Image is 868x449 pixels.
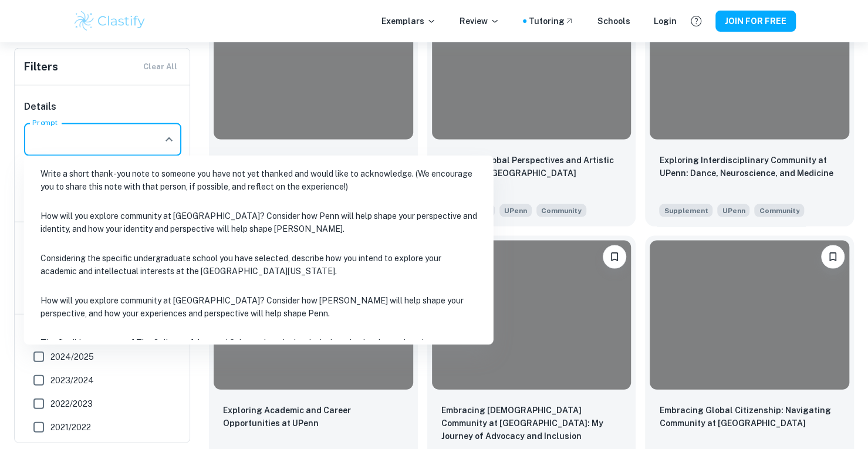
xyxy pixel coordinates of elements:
button: Please log in to bookmark exemplars [603,245,626,269]
li: How will you explore community at [GEOGRAPHIC_DATA]? Consider how [PERSON_NAME] will help shape y... [29,287,489,327]
p: Review [460,15,499,28]
button: JOIN FOR FREE [715,11,796,32]
a: Schools [597,15,630,28]
span: How will you explore community at Penn? Consider how Penn will help shape your perspective and id... [536,203,586,217]
li: Considering the specific undergraduate school you have selected, describe how you intend to explo... [29,245,489,285]
li: How will you explore community at [GEOGRAPHIC_DATA]? Consider how Penn will help shape your persp... [29,202,489,242]
span: 2021/2022 [50,421,91,434]
span: UPenn [499,204,532,217]
h6: Details [24,100,181,114]
li: The flexible structure of The College of Arts and Sciences’ curriculum is designed to inspire exp... [29,329,489,382]
button: Help and Feedback [686,11,706,31]
a: Tutoring [529,15,574,28]
img: Clastify logo [73,9,147,33]
span: Community [541,205,582,216]
p: Exploring Interdisciplinary Community at UPenn: Dance, Neuroscience, and Medicine [659,154,840,180]
span: 2022/2023 [50,397,93,410]
p: Embracing LGBTQ+ Community at Penn: My Journey of Advocacy and Inclusion [441,404,622,443]
p: Exploring Global Perspectives and Artistic Activism at Penn [441,154,622,180]
label: Prompt [32,118,58,128]
p: Exploring Robotics and Fluid Dynamics at Penn: A Path to Interdisciplinary Engineering [223,154,404,193]
span: 2023/2024 [50,374,94,387]
span: Community [759,205,799,216]
span: Supplement [659,204,712,217]
span: UPenn [717,204,749,217]
p: Embracing Global Citizenship: Navigating Community at Penn [659,404,840,430]
p: Exemplars [381,15,436,28]
p: Exploring Academic and Career Opportunities at UPenn [223,404,404,430]
span: How will you explore community at Penn? Consider how Penn will help shape your perspective and id... [754,203,804,217]
button: Close [161,131,177,148]
a: Login [654,15,677,28]
span: 2024/2025 [50,350,94,363]
button: Please log in to bookmark exemplars [821,245,845,269]
h6: Filters [24,59,58,75]
li: Write a short thank-you note to someone you have not yet thanked and would like to acknowledge. (... [29,160,489,200]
